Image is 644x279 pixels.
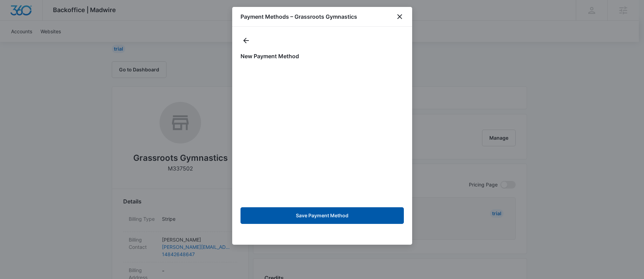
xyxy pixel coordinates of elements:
[241,35,252,46] button: actions.back
[241,52,404,60] h1: New Payment Method
[396,12,404,21] button: close
[241,12,357,21] h1: Payment Methods – Grassroots Gymnastics
[241,207,404,224] button: Save Payment Method
[239,66,405,202] iframe: Secure payment input frame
